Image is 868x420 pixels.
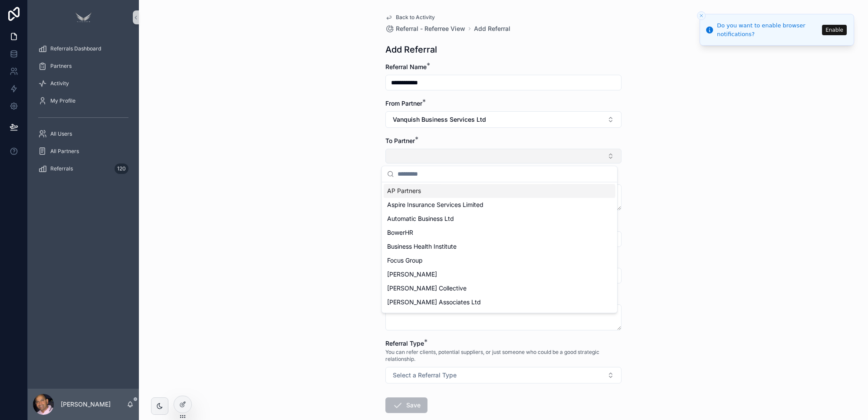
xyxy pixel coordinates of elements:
[385,14,435,21] a: Back to Activity
[393,115,486,124] span: Vanquish Business Services Ltd
[387,242,457,251] span: Business Health Institute
[717,21,819,38] div: Do you want to enable browser notifications?
[393,371,457,380] span: Select a Referral Type
[387,214,454,223] span: Automatic Business Ltd
[396,24,465,33] span: Referral - Referree View
[385,43,437,56] h1: Add Referral
[385,63,427,70] span: Referral Name
[50,63,72,70] span: Partners
[28,35,139,188] div: scrollable content
[382,182,617,313] div: Suggestions
[387,187,421,195] span: AP Partners
[33,93,134,109] a: My Profile
[33,58,134,74] a: Partners
[115,163,128,174] div: 120
[474,24,510,33] a: Add Referral
[50,45,101,52] span: Referrals Dashboard
[33,76,134,91] a: Activity
[33,161,134,177] a: Referrals120
[385,340,424,347] span: Referral Type
[385,149,621,163] button: Select Button
[33,126,134,142] a: All Users
[387,228,413,237] span: BowerHR
[385,367,621,383] button: Select Button
[387,312,467,320] span: [PERSON_NAME] Group Ltd
[385,111,621,128] button: Select Button
[387,298,481,307] span: [PERSON_NAME] Associates Ltd
[385,24,465,33] a: Referral - Referree View
[50,165,73,172] span: Referrals
[387,256,423,265] span: Focus Group
[697,11,706,20] button: Close toast
[822,25,847,35] button: Enable
[385,100,422,107] span: From Partner
[396,14,435,21] span: Back to Activity
[387,200,483,209] span: Aspire Insurance Services Limited
[387,284,467,293] span: [PERSON_NAME] Collective
[33,41,134,57] a: Referrals Dashboard
[61,400,111,409] p: [PERSON_NAME]
[50,97,76,104] span: My Profile
[73,10,94,24] img: App logo
[33,143,134,159] a: All Partners
[387,270,437,279] span: [PERSON_NAME]
[385,349,621,363] span: You can refer clients, potential suppliers, or just someone who could be a good strategic relatio...
[385,137,415,144] span: To Partner
[50,130,72,137] span: All Users
[50,148,79,155] span: All Partners
[50,80,69,87] span: Activity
